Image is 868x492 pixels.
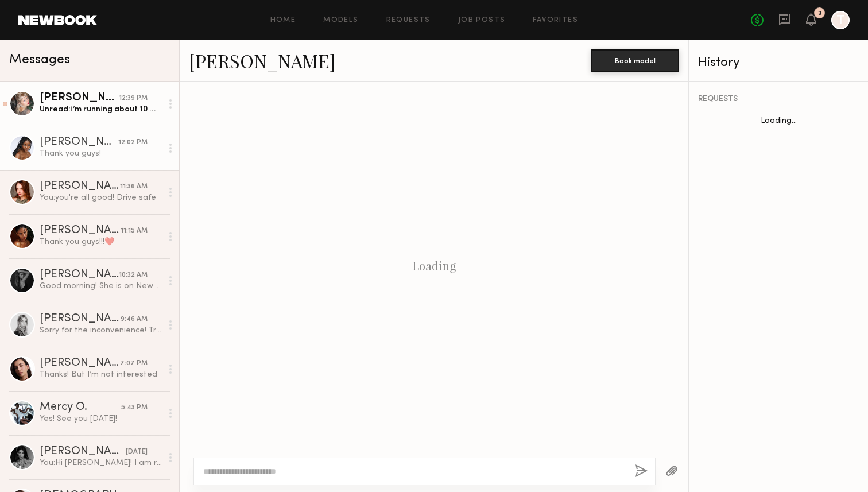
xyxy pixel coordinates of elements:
div: Yes! See you [DATE]! [40,413,162,424]
div: 3 [818,10,821,17]
div: Thank you guys!!!❤️ [40,237,162,247]
div: You: you're all good! Drive safe [40,192,162,203]
div: 10:32 AM [119,270,148,281]
a: [PERSON_NAME] [189,48,335,73]
div: 7:07 PM [120,358,148,369]
div: [PERSON_NAME] [40,358,120,369]
div: Good morning! She is on Newbook , her name is [PERSON_NAME] . I’m sorry, I am no longer in LA. [40,281,162,292]
div: Unread: i’m running about 10 minutes late because there’s an accident on the highway, but i’m on ... [40,104,162,115]
div: [DATE] [126,447,148,458]
a: T [831,11,850,29]
a: Book model [591,55,679,65]
a: Requests [386,17,431,24]
button: Book model [591,49,679,72]
div: 5:43 PM [121,402,148,413]
a: Home [270,17,296,24]
div: Sorry for the inconvenience! Traffic was so slow Almost here [40,325,162,336]
div: You: Hi [PERSON_NAME]! I am reaching out from a makeup brand conducting swatch shade testing, and... [40,458,162,468]
div: Loading... [689,117,868,125]
div: [PERSON_NAME] [40,225,121,237]
div: REQUESTS [698,95,859,103]
a: Favorites [533,17,578,24]
div: Thanks! But I’m not interested [40,369,162,380]
div: 12:02 PM [118,137,148,148]
div: [PERSON_NAME] [40,446,126,458]
div: 12:39 PM [119,93,148,104]
a: Models [323,17,358,24]
div: Loading [413,259,456,273]
div: [PERSON_NAME] [40,137,118,148]
div: [PERSON_NAME] [40,181,120,192]
div: [PERSON_NAME] [40,92,119,104]
div: 11:36 AM [120,181,148,192]
div: [PERSON_NAME] [40,313,121,325]
div: 11:15 AM [121,226,148,237]
div: History [698,56,859,69]
span: Messages [9,53,70,67]
div: Thank you guys! [40,148,162,159]
a: Job Posts [458,17,506,24]
div: Mercy O. [40,402,121,413]
div: [PERSON_NAME] [40,269,119,281]
div: 9:46 AM [121,314,148,325]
